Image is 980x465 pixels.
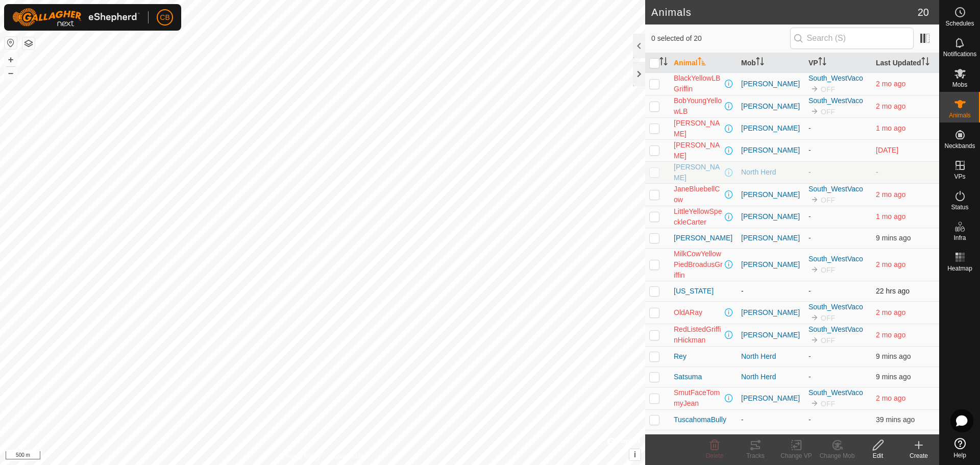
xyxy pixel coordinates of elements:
div: [PERSON_NAME] [741,307,800,318]
span: MilkCowYellowPiedBroadusGriffin [674,249,723,281]
span: OFF [821,266,835,274]
span: VPs [954,174,965,180]
input: Search (S) [790,28,914,49]
span: 3 June 2025, 12:30 pm [876,308,905,316]
div: [PERSON_NAME] [741,393,800,404]
img: to [811,107,819,115]
span: OFF [821,85,835,93]
span: OFF [821,336,835,345]
img: to [811,195,819,204]
div: [PERSON_NAME] [741,211,800,222]
span: [PERSON_NAME] [674,140,723,161]
p-sorticon: Activate to sort [818,59,826,67]
span: i [634,450,636,459]
span: Heatmap [947,265,972,272]
span: 10 July 2025, 6:30 pm [876,124,905,132]
span: TuscahomaBully [674,414,726,425]
div: [PERSON_NAME] [741,259,800,270]
th: Animal [670,53,737,73]
span: BlackYellowLBGriffin [674,73,723,94]
span: [PERSON_NAME] [674,118,723,139]
span: OldARay [674,307,702,318]
app-display-virtual-paddock-transition: - [808,168,811,176]
app-display-virtual-paddock-transition: - [808,373,811,381]
span: 18 Aug 2025, 10:31 am [876,234,911,242]
app-display-virtual-paddock-transition: - [808,124,811,132]
span: Mobs [952,82,967,88]
p-sorticon: Activate to sort [756,59,764,67]
span: OFF [821,196,835,204]
span: CB [160,12,169,23]
span: - [876,168,878,176]
a: South_WestVaco [808,255,863,263]
a: Privacy Policy [282,452,321,461]
span: LittleYellowSpeckleCarter [674,206,723,228]
button: Map Layers [22,37,35,50]
th: Mob [737,53,804,73]
span: Rey [674,351,687,362]
th: VP [804,53,872,73]
img: to [811,265,819,274]
p-sorticon: Activate to sort [698,59,706,67]
span: Status [951,204,968,210]
div: North Herd [741,351,800,362]
a: South_WestVaco [808,303,863,311]
app-display-virtual-paddock-transition: - [808,287,811,295]
span: 3 June 2025, 12:31 pm [876,394,905,402]
span: [PERSON_NAME] [674,233,732,243]
div: Change VP [776,451,817,460]
th: Last Updated [872,53,939,73]
div: North Herd [741,167,800,178]
div: [PERSON_NAME] [741,330,800,340]
button: i [629,449,641,460]
span: 18 Aug 2025, 10:31 am [876,352,911,360]
span: 3 June 2025, 12:30 pm [876,331,905,339]
span: OFF [821,108,835,116]
span: 2 Aug 2025, 2:30 am [876,146,898,154]
app-display-virtual-paddock-transition: - [808,352,811,360]
span: Help [953,452,966,458]
span: 3 June 2025, 12:30 pm [876,80,905,88]
span: Neckbands [944,143,975,149]
div: [PERSON_NAME] [741,145,800,156]
a: Help [940,434,980,462]
button: – [5,67,17,79]
a: Contact Us [333,452,363,461]
span: Delete [706,452,724,459]
span: Notifications [943,51,976,57]
img: to [811,85,819,93]
span: BobYoungYellowLB [674,95,723,117]
a: South_WestVaco [808,74,863,82]
p-sorticon: Activate to sort [921,59,929,67]
img: Gallagher Logo [12,8,140,27]
img: to [811,336,819,344]
div: [PERSON_NAME] [741,101,800,112]
span: 3 June 2025, 12:30 pm [876,190,905,199]
app-display-virtual-paddock-transition: - [808,212,811,221]
span: 0 selected of 20 [651,33,790,44]
span: SmutFaceTommyJean [674,387,723,409]
div: Edit [857,451,898,460]
button: + [5,54,17,66]
div: Change Mob [817,451,857,460]
div: North Herd [741,372,800,382]
span: 20 [918,5,929,20]
span: 27 June 2025, 5:01 am [876,212,905,221]
app-display-virtual-paddock-transition: - [808,234,811,242]
h2: Animals [651,6,918,18]
span: RedListedGriffinHickman [674,324,723,346]
span: JaneBluebellCow [674,184,723,205]
p-sorticon: Activate to sort [659,59,668,67]
span: Satsuma [674,372,702,382]
span: 18 Aug 2025, 10:00 am [876,415,915,424]
div: Tracks [735,451,776,460]
div: - [741,286,800,297]
span: Schedules [945,20,974,27]
span: 18 Aug 2025, 10:30 am [876,373,911,381]
a: South_WestVaco [808,388,863,397]
div: [PERSON_NAME] [741,79,800,89]
img: to [811,399,819,407]
a: South_WestVaco [808,325,863,333]
button: Reset Map [5,37,17,49]
a: South_WestVaco [808,185,863,193]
